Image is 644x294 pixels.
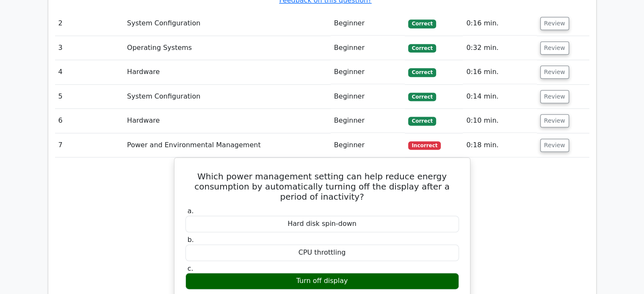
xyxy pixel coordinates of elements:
[540,41,569,55] button: Review
[55,85,124,109] td: 5
[540,90,569,103] button: Review
[188,264,193,272] span: c.
[55,11,124,36] td: 2
[124,85,331,109] td: System Configuration
[463,11,536,36] td: 0:16 min.
[408,44,436,52] span: Correct
[185,245,459,261] div: CPU throttling
[124,11,331,36] td: System Configuration
[331,109,405,133] td: Beginner
[124,109,331,133] td: Hardware
[331,36,405,60] td: Beginner
[124,60,331,84] td: Hardware
[408,68,436,77] span: Correct
[55,109,124,133] td: 6
[463,133,536,157] td: 0:18 min.
[124,133,331,157] td: Power and Environmental Management
[331,85,405,109] td: Beginner
[463,36,536,60] td: 0:32 min.
[408,93,436,101] span: Correct
[55,133,124,157] td: 7
[463,60,536,84] td: 0:16 min.
[463,109,536,133] td: 0:10 min.
[185,171,460,202] h5: Which power management setting can help reduce energy consumption by automatically turning off th...
[188,207,194,215] span: a.
[463,85,536,109] td: 0:14 min.
[185,273,459,289] div: Turn off display
[188,236,194,244] span: b.
[408,141,441,150] span: Incorrect
[408,19,436,28] span: Correct
[55,60,124,84] td: 4
[331,133,405,157] td: Beginner
[331,11,405,36] td: Beginner
[55,36,124,60] td: 3
[540,17,569,30] button: Review
[540,114,569,127] button: Review
[331,60,405,84] td: Beginner
[185,216,459,232] div: Hard disk spin-down
[124,36,331,60] td: Operating Systems
[408,117,436,125] span: Correct
[540,139,569,152] button: Review
[540,66,569,79] button: Review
